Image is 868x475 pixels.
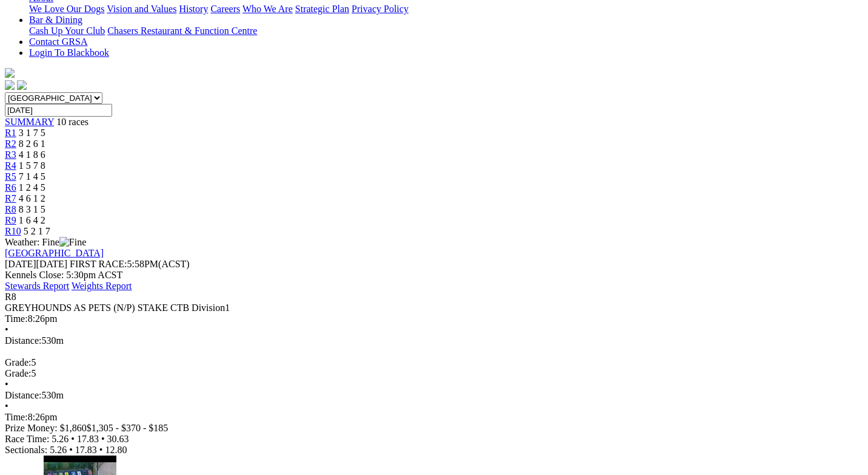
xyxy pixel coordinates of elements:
span: Time: [5,313,28,324]
a: Privacy Policy [352,4,409,14]
span: • [5,324,8,335]
a: Careers [210,4,240,14]
a: Strategic Plan [295,4,349,14]
a: Contact GRSA [29,36,87,47]
span: Race Time: [5,434,49,444]
span: Distance: [5,335,41,346]
span: Sectionals: [5,445,47,455]
span: 5.26 [50,445,67,455]
img: twitter.svg [17,80,27,90]
span: Grade: [5,368,32,378]
a: Weights Report [72,281,132,291]
span: • [101,434,105,444]
a: Login To Blackbook [29,47,109,58]
a: R8 [5,204,16,214]
a: We Love Our Dogs [29,4,104,14]
span: Weather: Fine [5,237,86,247]
a: R6 [5,182,16,193]
span: 5.26 [52,434,68,444]
a: Stewards Report [5,281,69,291]
a: R2 [5,138,16,149]
span: 8 3 1 5 [19,204,45,214]
span: [DATE] [5,259,36,269]
div: GREYHOUNDS AS PETS (N/P) STAKE CTB Division1 [5,302,854,313]
div: Bar & Dining [29,26,854,36]
span: • [69,445,73,455]
span: 3 1 7 5 [19,128,45,138]
div: 8:26pm [5,412,854,423]
span: 17.83 [75,445,97,455]
span: 7 1 4 5 [19,171,45,182]
a: R10 [5,226,21,236]
a: Chasers Restaurant & Function Centre [107,26,257,36]
span: $1,305 - $370 - $185 [87,423,169,433]
span: 1 2 4 5 [19,182,45,193]
span: Time: [5,412,28,422]
a: R7 [5,193,16,203]
span: • [71,434,75,444]
a: [GEOGRAPHIC_DATA] [5,248,104,258]
a: Who We Are [242,4,293,14]
span: 4 1 8 6 [19,149,45,160]
span: 12.80 [105,445,127,455]
span: [DATE] [5,259,67,269]
span: R8 [5,292,16,302]
div: 530m [5,335,854,346]
a: R9 [5,215,16,225]
div: 8:26pm [5,313,854,324]
span: 30.63 [107,434,129,444]
a: Vision and Values [107,4,176,14]
a: SUMMARY [5,117,54,127]
div: Kennels Close: 5:30pm ACST [5,270,854,281]
div: About [29,4,854,15]
img: logo-grsa-white.png [5,68,15,78]
span: 4 6 1 2 [19,193,45,203]
div: 530m [5,390,854,401]
span: • [99,445,103,455]
div: 5 [5,368,854,379]
span: • [5,401,8,411]
div: 5 [5,357,854,368]
img: Fine [59,237,86,248]
div: Prize Money: $1,860 [5,423,854,434]
span: Grade: [5,357,32,367]
span: 5:58PM(ACST) [70,259,190,269]
span: FIRST RACE: [70,259,127,269]
a: R5 [5,171,16,182]
span: 1 5 7 8 [19,160,45,171]
a: R4 [5,160,16,171]
a: Cash Up Your Club [29,26,105,36]
a: R3 [5,149,16,160]
a: Bar & Dining [29,15,82,25]
input: Select date [5,104,112,117]
img: facebook.svg [5,80,15,90]
span: Distance: [5,390,41,400]
span: • [5,379,8,389]
span: 8 2 6 1 [19,138,45,149]
span: 5 2 1 7 [24,226,50,236]
a: R1 [5,128,16,138]
span: 10 races [56,117,88,127]
span: 1 6 4 2 [19,215,45,225]
span: 17.83 [77,434,99,444]
a: History [179,4,208,14]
